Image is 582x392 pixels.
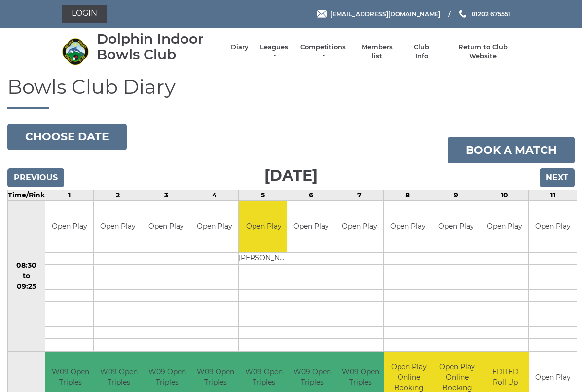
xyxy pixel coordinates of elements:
td: Open Play [335,201,383,253]
span: 01202 675551 [472,10,510,17]
td: 1 [45,190,94,200]
td: 10 [480,190,529,200]
a: Members list [356,43,397,61]
h1: Bowls Club Diary [7,76,575,109]
td: Open Play [529,201,577,253]
a: Diary [231,43,249,52]
td: 5 [239,190,287,200]
a: Login [62,5,107,23]
td: 9 [432,190,480,200]
td: 08:30 to 09:25 [8,200,45,352]
button: Choose date [7,124,127,150]
td: Open Play [384,201,432,253]
img: Email [317,10,327,18]
span: [EMAIL_ADDRESS][DOMAIN_NAME] [330,10,440,17]
td: [PERSON_NAME] [239,253,289,265]
img: Dolphin Indoor Bowls Club [62,38,89,65]
td: Open Play [94,201,142,253]
a: Book a match [448,137,575,163]
a: Competitions [299,43,347,61]
td: Time/Rink [8,190,45,200]
td: 11 [529,190,577,200]
td: Open Play [142,201,190,253]
td: 2 [94,190,142,200]
a: Leagues [258,43,290,61]
td: 6 [287,190,335,200]
img: Phone us [459,10,466,18]
td: Open Play [239,201,289,253]
a: Return to Club Website [446,43,520,61]
td: Open Play [190,201,238,253]
input: Previous [7,168,64,187]
td: Open Play [432,201,480,253]
td: 3 [142,190,190,200]
a: Email [EMAIL_ADDRESS][DOMAIN_NAME] [317,9,440,19]
a: Phone us 01202 675551 [458,9,510,19]
td: Open Play [45,201,93,253]
td: 7 [335,190,384,200]
td: Open Play [287,201,335,253]
td: Open Play [480,201,528,253]
div: Dolphin Indoor Bowls Club [97,32,221,62]
input: Next [540,168,575,187]
a: Club Info [407,43,436,61]
td: 8 [384,190,432,200]
td: 4 [190,190,239,200]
